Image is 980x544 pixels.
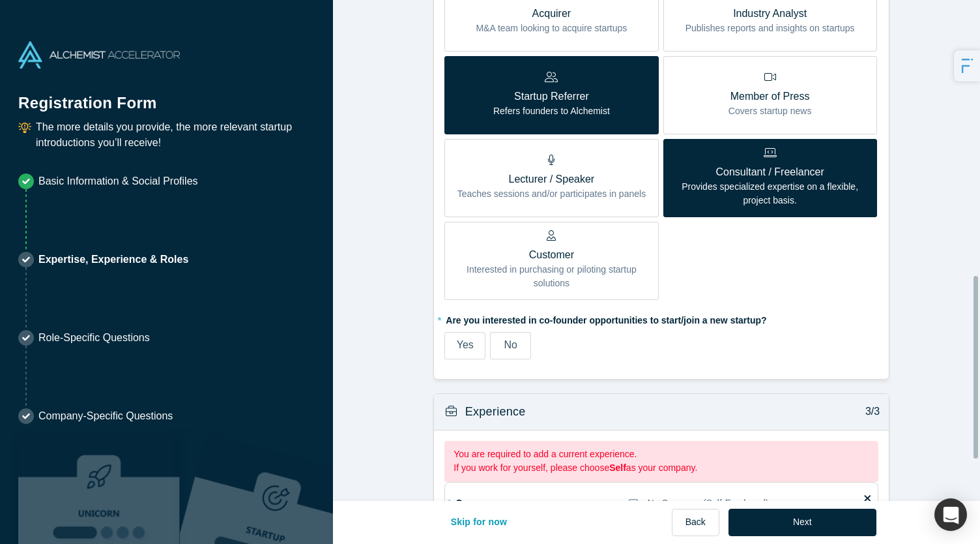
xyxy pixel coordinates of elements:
[457,172,646,187] p: Lecturer / Speaker
[454,492,527,510] label: Company
[609,462,626,473] strong: Self
[685,6,855,22] p: Industry Analyst
[476,22,627,35] p: M&A team looking to acquire startups
[728,104,812,118] p: Covers startup news
[673,180,867,207] p: Provides specialized expertise on a flexible, project basis.
[457,187,646,201] p: Teaches sessions and/or participates in panels
[38,408,173,424] p: Company-Specific Questions
[36,119,315,151] p: The more details you provide, the more relevant startup introductions you’ll receive!
[457,339,474,350] span: Yes
[493,89,610,104] p: Startup Referrer
[673,164,867,180] p: Consultant / Freelancer
[454,263,648,290] p: Interested in purchasing or piloting startup solutions
[685,22,855,35] p: Publishes reports and insights on startups
[38,330,150,346] p: Role-Specific Questions
[672,509,719,536] button: Back
[444,309,878,327] label: Are you interested in co-founder opportunities to start/join a new startup?
[454,247,648,263] p: Customer
[728,509,876,536] button: Next
[647,496,768,510] div: No Company (Self-Employed)
[858,404,880,419] p: 3/3
[437,509,521,536] button: Skip for now
[476,6,627,22] p: Acquirer
[493,104,610,118] p: Refers founders to Alchemist
[18,41,180,68] img: Alchemist Accelerator Logo
[38,174,198,189] p: Basic Information & Social Profiles
[38,252,188,267] p: Expertise, Experience & Roles
[18,78,315,115] h1: Registration Form
[454,447,869,461] p: You are required to add a current experience.
[728,89,812,104] p: Member of Press
[504,339,517,350] span: No
[465,403,526,421] h3: Experience
[454,461,869,475] p: If you work for yourself, please choose as your company.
